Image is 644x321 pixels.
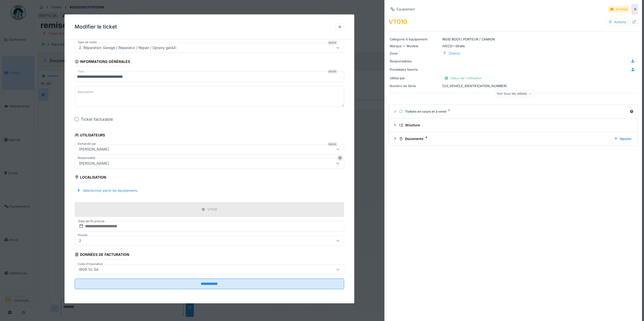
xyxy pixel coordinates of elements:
div: [US_VEHICLE_IDENTIFICATION_NUMBER] [390,84,637,88]
label: Priorité [77,233,89,237]
div: Charroi [449,51,460,56]
summary: Structure [391,120,636,130]
div: Archivé [616,7,628,12]
div: Requis [328,41,337,45]
div: Équipement [397,7,415,12]
div: [PERSON_NAME] [77,146,111,152]
div: VT010 [207,207,217,212]
div: Structure [399,123,632,128]
summary: Tickets en cours et à venir1 [391,107,636,116]
label: Demandé par [77,142,97,146]
div: IVECO — Stralis [390,44,637,48]
div: Requis [328,142,337,146]
div: Documents [399,136,610,141]
div: 2 [77,238,83,243]
div: Numéro de Série [390,84,440,88]
label: Titre [77,69,85,74]
label: Code d'imputation [77,262,104,266]
div: Localisation [75,174,107,182]
label: Description [77,89,94,95]
div: Tickets en cours et à venir [399,109,628,114]
div: Utilisé par [390,76,440,81]
div: VT010 [389,17,638,27]
div: [PERSON_NAME] [77,161,111,166]
div: I809-VL SA [77,267,101,272]
div: Responsables [390,59,431,64]
div: Utilisateurs [75,132,105,140]
div: Voir tous les détails [494,90,534,97]
h3: Modifier le ticket [75,24,117,30]
div: Données de facturation [75,251,130,259]
summary: Documents4Ajouter [391,134,636,143]
div: Catégorie d'équipement [390,37,440,42]
div: Ticket facturable [81,116,113,122]
div: Informations générales [75,58,130,66]
label: Type de ticket [77,40,98,44]
label: Responsable [77,156,96,160]
div: 2. Réparation Garage / Reparatur / Repair / Opravy garáží [77,45,178,51]
div: Requis [328,69,337,73]
div: Zone [390,51,440,56]
div: RIGID BODY/ PORTEUR / CAMION [390,37,637,42]
div: Prestataire favoris [390,67,431,72]
div: Marque — Modèle [390,44,440,48]
div: Sélectionner parmi les équipements [75,187,139,194]
label: Date de fin prévue [78,218,105,224]
div: Ajouter [612,135,634,142]
div: Actions [606,18,628,26]
div: Début de l'utilisation [442,75,484,82]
